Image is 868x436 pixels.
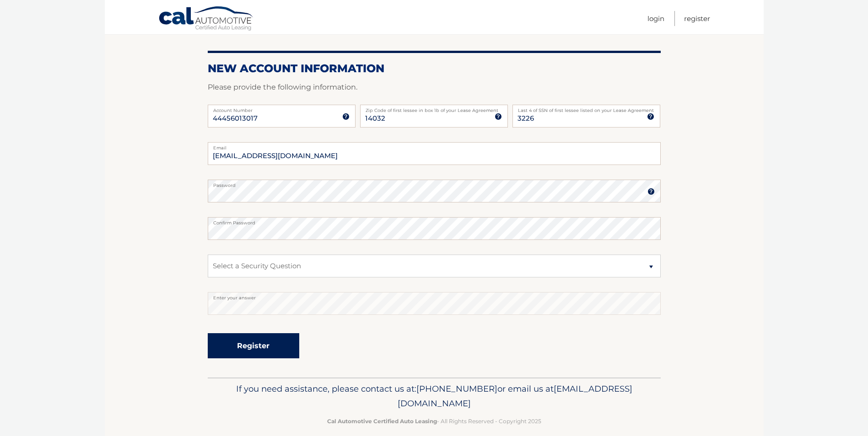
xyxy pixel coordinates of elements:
a: Login [647,11,664,26]
label: Account Number [208,105,356,112]
img: tooltip.svg [342,113,350,120]
strong: Cal Automotive Certified Auto Leasing [327,418,437,425]
label: Zip Code of first lessee in box 1b of your Lease Agreement [360,105,508,112]
input: Email [208,142,661,165]
span: [EMAIL_ADDRESS][DOMAIN_NAME] [398,383,632,409]
label: Email [208,142,661,149]
label: Enter your answer [208,292,661,299]
img: tooltip.svg [647,113,654,120]
label: Last 4 of SSN of first lessee listed on your Lease Agreement [512,105,660,112]
img: tooltip.svg [647,188,655,195]
input: Account Number [208,105,356,128]
button: Register [208,333,299,358]
h2: New Account Information [208,62,661,75]
label: Confirm Password [208,217,661,224]
label: Password [208,180,661,187]
p: Please provide the following information. [208,81,661,94]
p: If you need assistance, please contact us at: or email us at [214,382,655,411]
input: Zip Code [360,105,508,128]
input: SSN or EIN (last 4 digits only) [512,105,660,128]
a: Register [684,11,710,26]
img: tooltip.svg [495,113,502,120]
p: - All Rights Reserved - Copyright 2025 [214,416,655,426]
a: Cal Automotive [158,6,254,32]
span: [PHONE_NUMBER] [416,383,497,394]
